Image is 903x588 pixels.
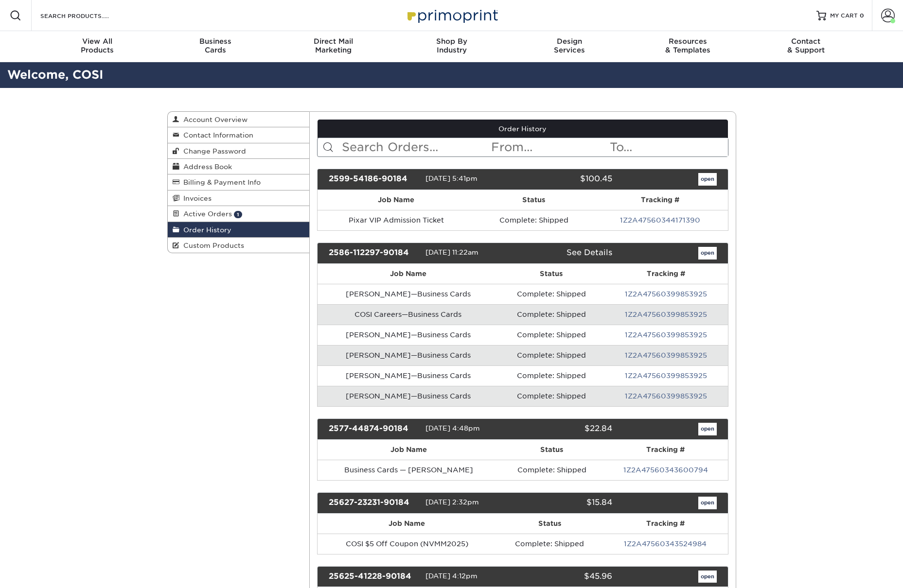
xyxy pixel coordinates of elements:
[625,331,707,339] a: 1Z2A47560399853925
[747,37,865,54] div: & Support
[625,311,707,318] a: 1Z2A47560399853925
[698,247,717,259] a: open
[515,423,620,435] div: $22.84
[341,138,490,156] input: Search Orders...
[318,440,500,460] th: Job Name
[515,497,620,509] div: $15.84
[318,190,475,210] th: Job Name
[629,37,747,46] span: Resources
[475,190,593,210] th: Status
[498,264,604,284] th: Status
[567,248,612,257] a: See Details
[318,460,500,480] td: Business Cards — [PERSON_NAME]
[698,173,717,186] a: open
[500,440,603,460] th: Status
[392,31,511,62] a: Shop ByIndustry
[318,345,498,365] td: [PERSON_NAME]—Business Cards
[321,173,425,186] div: 2599-54186-90184
[830,12,858,20] span: MY CART
[498,365,604,386] td: Complete: Shipped
[625,392,707,400] a: 1Z2A47560399853925
[392,37,511,46] span: Shop By
[318,120,728,138] a: Order History
[496,534,603,554] td: Complete: Shipped
[498,345,604,365] td: Complete: Shipped
[623,466,708,474] a: 1Z2A47560343600794
[179,178,261,186] span: Billing & Payment Info
[318,325,498,345] td: [PERSON_NAME]—Business Cards
[511,31,629,62] a: DesignServices
[425,424,480,432] span: [DATE] 4:48pm
[392,37,511,54] div: Industry
[318,264,498,284] th: Job Name
[156,37,274,46] span: Business
[168,143,310,159] a: Change Password
[318,284,498,304] td: [PERSON_NAME]—Business Cards
[234,211,242,218] span: 1
[38,31,157,62] a: View AllProducts
[156,37,274,54] div: Cards
[179,226,231,234] span: Order History
[179,194,212,202] span: Invoices
[629,37,747,54] div: & Templates
[511,37,629,46] span: Design
[498,386,604,406] td: Complete: Shipped
[603,440,727,460] th: Tracking #
[321,571,425,583] div: 25625-41228-90184
[168,206,310,222] a: Active Orders 1
[38,37,157,46] span: View All
[274,31,392,62] a: Direct MailMarketing
[39,10,134,21] input: SEARCH PRODUCTS.....
[425,498,479,506] span: [DATE] 2:32pm
[624,540,707,548] a: 1Z2A47560343524984
[179,131,253,139] span: Contact Information
[498,284,604,304] td: Complete: Shipped
[500,460,603,480] td: Complete: Shipped
[179,163,232,171] span: Address Book
[860,12,864,19] span: 0
[425,248,478,256] span: [DATE] 11:22am
[620,216,700,224] a: 1Z2A47560344171390
[318,386,498,406] td: [PERSON_NAME]—Business Cards
[498,325,604,345] td: Complete: Shipped
[625,372,707,380] a: 1Z2A47560399853925
[629,31,747,62] a: Resources& Templates
[179,210,232,218] span: Active Orders
[168,190,310,206] a: Invoices
[321,423,425,435] div: 2577-44874-90184
[625,351,707,359] a: 1Z2A47560399853925
[179,116,248,123] span: Account Overview
[179,147,246,155] span: Change Password
[318,534,496,554] td: COSI $5 Off Coupon (NVMM2025)
[475,210,593,230] td: Complete: Shipped
[496,514,603,534] th: Status
[156,31,274,62] a: BusinessCards
[604,264,728,284] th: Tracking #
[321,247,425,259] div: 2586-112297-90184
[274,37,392,54] div: Marketing
[168,127,310,143] a: Contact Information
[593,190,727,210] th: Tracking #
[603,514,728,534] th: Tracking #
[515,173,620,186] div: $100.45
[274,37,392,46] span: Direct Mail
[515,571,620,583] div: $45.96
[318,365,498,386] td: [PERSON_NAME]—Business Cards
[179,242,244,249] span: Custom Products
[321,497,425,509] div: 25627-23231-90184
[425,572,478,580] span: [DATE] 4:12pm
[168,174,310,190] a: Billing & Payment Info
[168,159,310,174] a: Address Book
[38,37,157,54] div: Products
[747,31,865,62] a: Contact& Support
[168,222,310,238] a: Order History
[698,497,717,509] a: open
[318,304,498,325] td: COSI Careers—Business Cards
[168,238,310,253] a: Custom Products
[318,210,475,230] td: Pixar VIP Admission Ticket
[425,174,478,182] span: [DATE] 5:41pm
[698,571,717,583] a: open
[498,304,604,325] td: Complete: Shipped
[609,138,727,156] input: To...
[511,37,629,54] div: Services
